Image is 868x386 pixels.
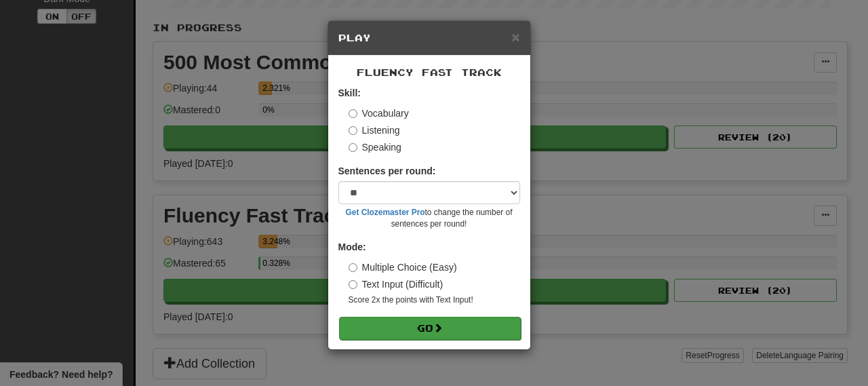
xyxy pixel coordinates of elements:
span: × [511,29,519,45]
label: Vocabulary [349,107,409,120]
a: Get Clozemaster Pro [346,208,425,217]
strong: Mode: [338,242,366,252]
small: Score 2x the points with Text Input ! [349,294,520,306]
button: Close [511,30,519,44]
label: Multiple Choice (Easy) [349,260,457,274]
small: to change the number of sentences per round! [338,207,520,230]
input: Listening [349,126,357,135]
input: Text Input (Difficult) [349,280,357,289]
h5: Play [338,31,520,45]
label: Text Input (Difficult) [349,277,443,291]
label: Listening [349,123,400,137]
input: Multiple Choice (Easy) [349,263,357,272]
button: Go [339,317,521,340]
label: Sentences per round: [338,164,436,178]
strong: Skill: [338,88,361,98]
input: Speaking [349,143,357,152]
label: Speaking [349,140,401,154]
input: Vocabulary [349,109,357,118]
span: Fluency Fast Track [357,66,502,78]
